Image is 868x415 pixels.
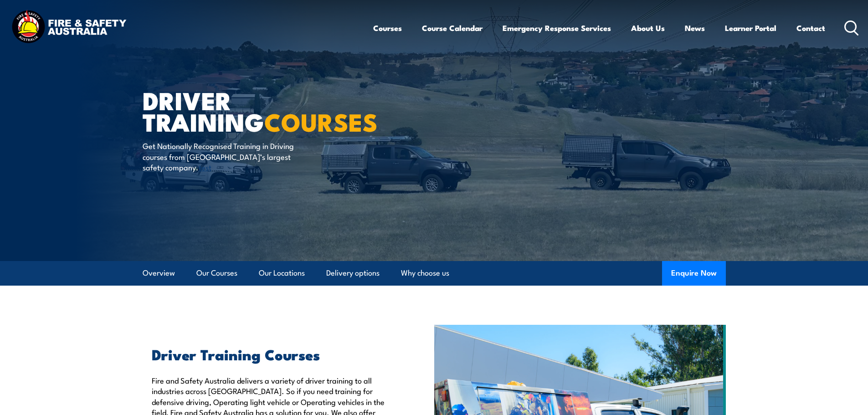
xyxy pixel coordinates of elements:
[143,261,175,285] a: Overview
[503,16,611,40] a: Emergency Response Services
[662,261,726,286] button: Enquire Now
[152,348,392,360] h2: Driver Training Courses
[143,89,368,132] h1: Driver Training
[401,261,449,285] a: Why choose us
[199,161,211,172] a: test
[259,261,305,285] a: Our Locations
[685,16,705,40] a: News
[143,140,309,172] p: Get Nationally Recognised Training in Driving courses from [GEOGRAPHIC_DATA]’s largest safety com...
[264,102,378,140] strong: COURSES
[422,16,483,40] a: Course Calendar
[196,261,237,285] a: Our Courses
[326,261,380,285] a: Delivery options
[796,16,825,40] a: Contact
[725,16,776,40] a: Learner Portal
[373,16,402,40] a: Courses
[631,16,665,40] a: About Us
